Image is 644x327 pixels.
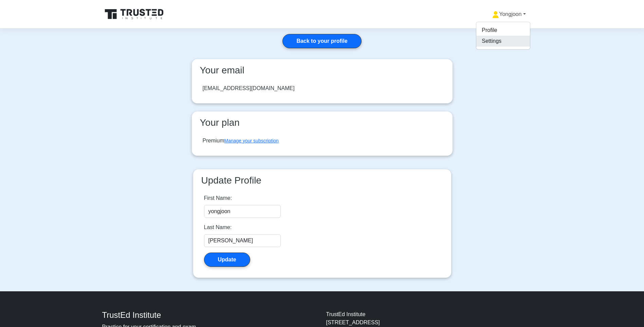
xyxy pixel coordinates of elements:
label: First Name: [204,194,232,202]
ul: Yongjoon [476,22,530,50]
div: [EMAIL_ADDRESS][DOMAIN_NAME] [203,84,295,92]
a: Yongjoon [476,7,542,21]
label: Last Name: [204,223,232,231]
a: Profile [476,25,530,36]
a: Settings [476,36,530,47]
h4: TrustEd Institute [102,310,318,320]
div: Premium [203,137,279,145]
h3: Update Profile [199,175,446,186]
a: Back to your profile [282,34,361,48]
a: Manage your subscription [224,138,279,143]
button: Update [204,253,250,267]
h3: Your email [197,65,447,76]
h3: Your plan [197,117,447,128]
